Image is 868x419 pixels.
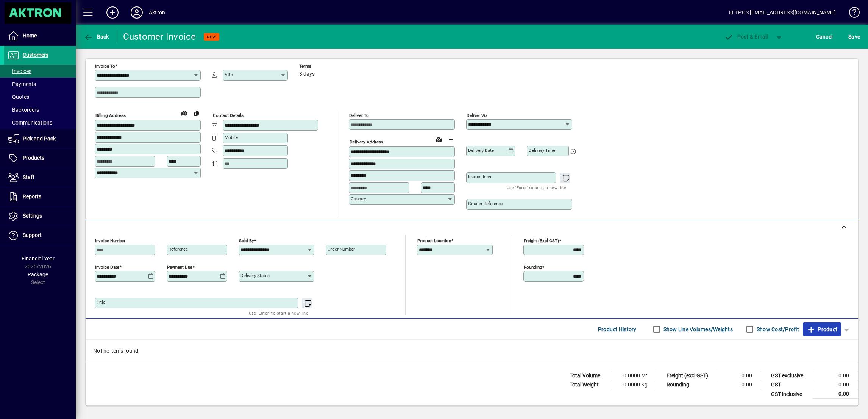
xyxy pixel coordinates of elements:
[8,107,39,113] span: Backorders
[662,326,733,333] label: Show Line Volumes/Weights
[813,380,858,389] td: 0.00
[814,30,835,44] button: Cancel
[767,380,813,389] td: GST
[595,322,640,336] button: Product History
[468,174,491,179] mat-label: Instructions
[507,183,566,192] mat-hint: Use 'Enter' to start a new line
[95,64,115,69] mat-label: Invoice To
[4,26,76,45] a: Home
[178,107,190,119] a: View on map
[417,238,451,243] mat-label: Product location
[23,136,56,142] span: Pick and Pack
[149,6,165,19] div: Aktron
[76,30,117,44] app-page-header-button: Back
[4,207,76,226] a: Settings
[23,232,42,238] span: Support
[468,148,494,153] mat-label: Delivery date
[807,323,837,335] span: Product
[84,34,109,40] span: Back
[755,326,799,333] label: Show Cost/Profit
[351,196,366,201] mat-label: Country
[22,255,55,262] span: Financial Year
[468,201,503,206] mat-label: Courier Reference
[23,52,48,58] span: Customers
[611,380,657,389] td: 0.0000 Kg
[8,94,29,100] span: Quotes
[598,323,637,335] span: Product History
[225,135,238,140] mat-label: Mobile
[445,134,457,146] button: Choose address
[4,149,76,168] a: Products
[529,148,555,153] mat-label: Delivery time
[716,371,761,380] td: 0.00
[816,31,833,43] span: Cancel
[663,371,716,380] td: Freight (excl GST)
[813,389,858,399] td: 0.00
[125,6,149,19] button: Profile
[4,90,76,103] a: Quotes
[4,187,76,206] a: Reports
[524,238,559,243] mat-label: Freight (excl GST)
[239,238,254,243] mat-label: Sold by
[82,30,111,44] button: Back
[240,273,270,278] mat-label: Delivery status
[4,103,76,116] a: Backorders
[328,246,355,252] mat-label: Order number
[724,34,768,40] span: ost & Email
[299,71,315,77] span: 3 days
[100,6,125,19] button: Add
[848,34,851,40] span: S
[225,72,233,77] mat-label: Attn
[8,120,52,126] span: Communications
[249,308,308,317] mat-hint: Use 'Enter' to start a new line
[611,371,657,380] td: 0.0000 M³
[23,33,37,39] span: Home
[566,371,611,380] td: Total Volume
[86,340,858,363] div: No line items found
[190,107,203,119] button: Copy to Delivery address
[207,34,216,39] span: NEW
[23,193,41,199] span: Reports
[432,133,445,145] a: View on map
[848,31,860,43] span: ave
[4,168,76,187] a: Staff
[123,31,196,43] div: Customer Invoice
[23,174,34,180] span: Staff
[767,389,813,399] td: GST inclusive
[729,6,836,19] div: EFTPOS [EMAIL_ADDRESS][DOMAIN_NAME]
[23,155,44,161] span: Products
[4,116,76,129] a: Communications
[299,64,345,69] span: Terms
[716,380,761,389] td: 0.00
[803,322,841,336] button: Product
[566,380,611,389] td: Total Weight
[169,246,188,252] mat-label: Reference
[813,371,858,380] td: 0.00
[4,226,76,245] a: Support
[720,30,772,44] button: Post & Email
[663,380,716,389] td: Rounding
[524,265,542,270] mat-label: Rounding
[95,265,119,270] mat-label: Invoice date
[95,238,125,243] mat-label: Invoice number
[467,113,487,118] mat-label: Deliver via
[843,2,859,26] a: Knowledge Base
[8,81,36,87] span: Payments
[23,213,42,219] span: Settings
[737,34,741,40] span: P
[28,271,48,277] span: Package
[4,65,76,78] a: Invoices
[349,113,369,118] mat-label: Deliver To
[4,129,76,148] a: Pick and Pack
[167,265,192,270] mat-label: Payment due
[767,371,813,380] td: GST exclusive
[846,30,862,44] button: Save
[8,68,31,74] span: Invoices
[4,78,76,90] a: Payments
[97,299,105,305] mat-label: Title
